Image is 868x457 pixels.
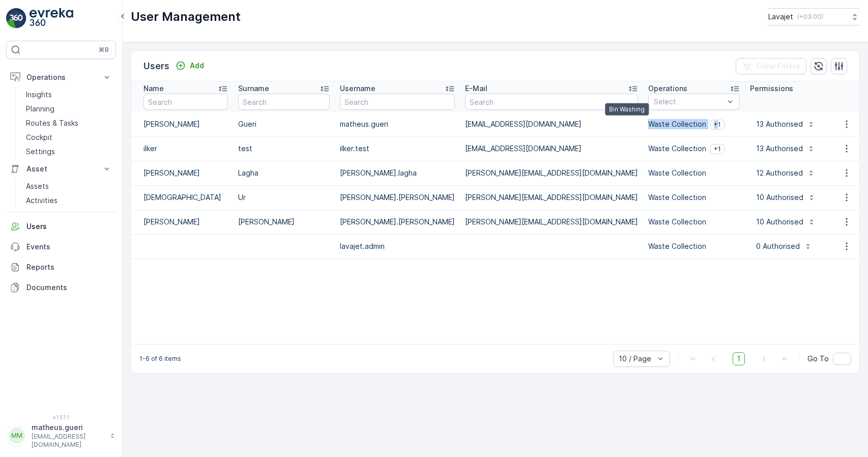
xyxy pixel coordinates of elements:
[465,119,638,129] p: [EMAIL_ADDRESS][DOMAIN_NAME]
[714,145,721,153] span: +1
[756,61,800,71] p: Clear Filters
[465,144,638,154] p: [EMAIL_ADDRESS][DOMAIN_NAME]
[340,119,455,129] p: matheus.gueri
[340,241,455,251] p: lavajet.admin
[32,422,105,433] p: matheus.gueri
[238,144,330,154] p: test
[26,132,52,142] p: Cockpit
[238,217,330,227] p: [PERSON_NAME]
[648,144,706,154] p: Waste Collection
[465,94,638,110] input: Search
[648,83,687,94] p: Operations
[807,354,829,364] span: Go To
[465,168,638,178] p: [PERSON_NAME][EMAIL_ADDRESS][DOMAIN_NAME]
[22,193,116,208] a: Activities
[465,217,638,227] p: [PERSON_NAME][EMAIL_ADDRESS][DOMAIN_NAME]
[143,59,169,73] p: Users
[756,241,800,251] p: 0 Authorised
[750,140,821,157] button: 13 Authorised
[750,238,818,254] button: 0 Authorised
[648,192,706,203] p: Waste Collection
[143,168,228,178] p: [PERSON_NAME]
[648,217,706,227] p: Waste Collection
[238,94,330,110] input: Search
[32,433,105,449] p: [EMAIL_ADDRESS][DOMAIN_NAME]
[756,217,803,227] p: 10 Authorised
[756,144,803,154] p: 13 Authorised
[609,105,645,113] p: Bin Washing
[171,60,208,72] button: Add
[26,262,112,272] p: Reports
[736,58,806,74] button: Clear Filters
[143,119,228,129] p: [PERSON_NAME]
[797,13,823,21] p: ( +03:00 )
[22,145,116,159] a: Settings
[143,192,228,203] p: [DEMOGRAPHIC_DATA]
[22,130,116,145] a: Cockpit
[648,241,706,251] p: Waste Collection
[26,282,112,293] p: Documents
[238,119,330,129] p: Gueri
[6,67,116,88] button: Operations
[6,257,116,277] a: Reports
[654,97,724,107] p: Select
[6,159,116,179] button: Asset
[99,46,109,54] p: ⌘B
[131,9,241,25] p: User Management
[768,8,860,25] button: Lavajet(+03:00)
[143,94,228,110] input: Search
[6,414,116,420] span: v 1.51.1
[26,164,96,174] p: Asset
[750,165,821,181] button: 12 Authorised
[26,221,112,232] p: Users
[26,118,78,128] p: Routes & Tasks
[238,168,330,178] p: Lagha
[22,88,116,102] a: Insights
[26,90,52,100] p: Insights
[465,83,487,94] p: E-Mail
[139,355,181,363] p: 1-6 of 6 items
[6,277,116,298] a: Documents
[340,192,455,203] p: [PERSON_NAME].[PERSON_NAME]
[9,427,25,444] div: MM
[648,119,706,129] p: Waste Collection
[26,147,55,157] p: Settings
[22,116,116,130] a: Routes & Tasks
[340,168,455,178] p: [PERSON_NAME].lagha
[22,102,116,116] a: Planning
[340,144,455,154] p: ilker.test
[714,121,721,129] span: +1
[340,94,455,110] input: Search
[22,179,116,193] a: Assets
[756,192,803,203] p: 10 Authorised
[750,214,822,230] button: 10 Authorised
[26,104,54,114] p: Planning
[756,168,803,178] p: 12 Authorised
[6,8,26,28] img: logo
[465,192,638,203] p: [PERSON_NAME][EMAIL_ADDRESS][DOMAIN_NAME]
[750,189,822,206] button: 10 Authorised
[6,422,116,449] button: MMmatheus.gueri[EMAIL_ADDRESS][DOMAIN_NAME]
[6,237,116,257] a: Events
[26,195,57,206] p: Activities
[750,83,793,94] p: Permissions
[26,72,96,82] p: Operations
[340,83,375,94] p: Username
[190,61,204,71] p: Add
[648,168,706,178] p: Waste Collection
[756,119,803,129] p: 13 Authorised
[340,217,455,227] p: [PERSON_NAME].[PERSON_NAME]
[733,352,745,365] span: 1
[768,12,793,22] p: Lavajet
[143,217,228,227] p: [PERSON_NAME]
[238,192,330,203] p: Ur
[143,83,164,94] p: Name
[750,116,821,132] button: 13 Authorised
[26,181,49,191] p: Assets
[143,144,228,154] p: ilker
[238,83,269,94] p: Surname
[6,216,116,237] a: Users
[26,242,112,252] p: Events
[30,8,73,28] img: logo_light-DOdMpM7g.png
